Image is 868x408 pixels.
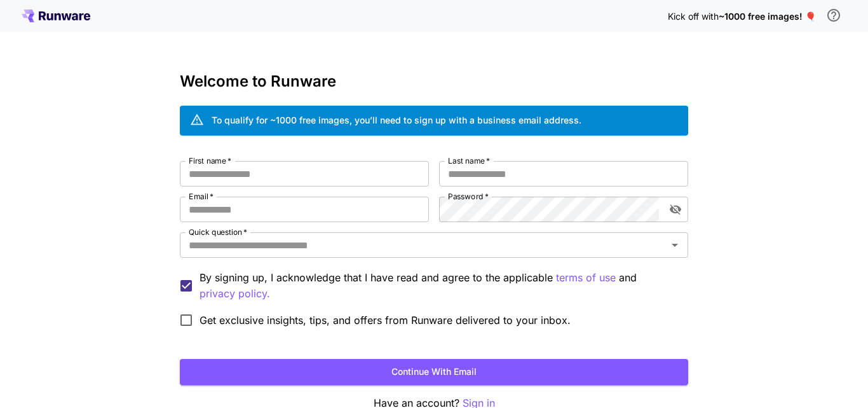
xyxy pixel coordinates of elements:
[556,270,616,286] button: By signing up, I acknowledge that I have read and agree to the applicable and privacy policy.
[200,286,270,302] p: privacy policy.
[212,113,581,127] div: To qualify for ~1000 free images, you’ll need to sign up with a business email address.
[719,11,816,22] span: ~1000 free images! 🎈
[448,191,489,202] label: Password
[180,73,688,90] h3: Welcome to Runware
[200,313,571,328] span: Get exclusive insights, tips, and offers from Runware delivered to your inbox.
[666,236,684,254] button: Open
[556,270,616,286] p: terms of use
[189,227,247,237] label: Quick question
[189,155,231,166] label: First name
[448,155,490,166] label: Last name
[668,11,719,22] span: Kick off with
[200,270,678,302] p: By signing up, I acknowledge that I have read and agree to the applicable and
[189,191,214,202] label: Email
[180,359,688,385] button: Continue with email
[664,198,687,221] button: toggle password visibility
[821,3,846,28] button: In order to qualify for free credit, you need to sign up with a business email address and click ...
[200,286,270,302] button: By signing up, I acknowledge that I have read and agree to the applicable terms of use and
